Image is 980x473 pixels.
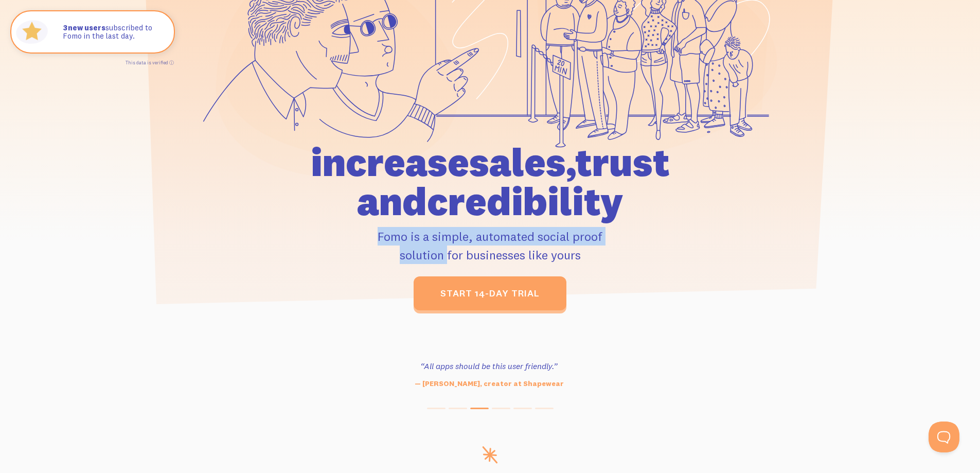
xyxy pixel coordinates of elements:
[414,276,566,310] a: start 14-day trial
[252,227,728,264] p: Fomo is a simple, automated social proof solution for businesses like yours
[349,378,630,389] p: — [PERSON_NAME], creator at Shapewear
[13,13,50,50] img: Fomo
[349,360,630,372] h3: “All apps should be this user friendly.”
[252,143,728,221] h1: increase sales, trust and credibility
[63,24,68,32] span: 3
[63,24,164,41] p: subscribed to Fomo in the last day.
[126,60,174,65] a: This data is verified ⓘ
[929,422,959,452] iframe: Help Scout Beacon - Open
[63,23,105,32] strong: new users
